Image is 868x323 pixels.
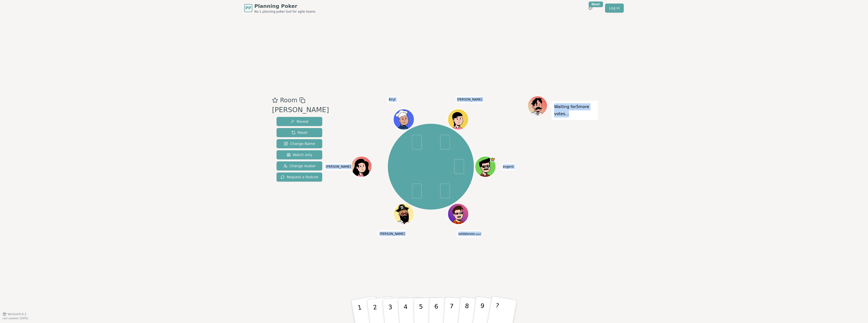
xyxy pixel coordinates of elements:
[254,10,315,14] span: No.1 planning poker tool for agile teams
[277,150,322,159] button: Watch only
[554,103,595,117] p: Waiting for 5 more votes...
[277,117,322,126] button: Reveal
[378,230,406,237] span: Click to change your name
[8,312,26,316] span: Version 0.9.2
[605,4,624,13] a: Log in
[290,119,308,124] span: Reveal
[457,230,482,237] span: Click to change your name
[254,3,315,10] span: Planning Poker
[272,105,329,115] div: [PERSON_NAME]
[586,4,595,13] button: New!
[277,139,322,148] button: Change Name
[3,312,26,316] button: Version0.9.2
[589,2,603,7] div: New!
[281,175,318,180] span: Request a feature
[388,96,397,103] span: Click to change your name
[272,96,278,105] button: Add as favourite
[475,233,481,235] span: (you)
[456,96,483,103] span: Click to change your name
[245,5,251,11] span: PP
[277,128,322,137] button: Reset
[324,163,352,170] span: Click to change your name
[291,130,307,135] span: Reset
[277,161,322,170] button: Change Avatar
[280,96,297,105] span: Room
[283,163,316,168] span: Change Avatar
[490,157,495,162] span: evgenii is the host
[3,317,28,320] span: Last updated: [DATE]
[277,172,322,182] button: Request a feature
[448,204,468,224] button: Click to change your avatar
[501,163,515,170] span: Click to change your name
[244,3,315,14] a: PPPlanning PokerNo.1 planning poker tool for agile teams
[284,141,315,146] span: Change Name
[287,152,312,157] span: Watch only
